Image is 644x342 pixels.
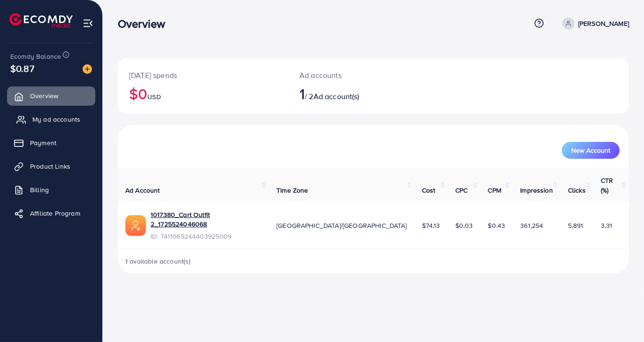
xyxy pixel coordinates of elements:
span: Ad Account [125,186,160,195]
h3: Overview [118,17,173,31]
p: [DATE] spends [129,70,277,81]
a: 1017380_Cart Outfit 2_1725524046068 [151,210,261,229]
span: $0.87 [10,62,34,75]
a: Payment [7,133,95,152]
span: 1 [299,83,305,104]
span: Cost [422,186,436,195]
span: Impression [520,186,553,195]
img: image [83,64,92,74]
span: [GEOGRAPHIC_DATA]/[GEOGRAPHIC_DATA] [276,221,407,230]
span: CTR (%) [601,176,613,194]
p: Ad accounts [299,70,405,81]
span: CPM [488,186,501,195]
span: $0.43 [488,221,506,230]
span: 5,891 [568,221,583,230]
img: menu [83,18,93,29]
span: 1 available account(s) [125,256,191,266]
span: Affiliate Program [30,209,80,218]
span: 3.31 [601,221,613,230]
span: $74.13 [422,221,440,230]
span: Clicks [568,186,586,195]
span: Time Zone [276,186,308,195]
h2: $0 [129,85,277,102]
span: $0.03 [455,221,473,230]
span: Ecomdy Balance [10,52,61,61]
span: 361,254 [520,221,543,230]
span: ID: 7411069244403925009 [151,232,261,241]
p: [PERSON_NAME] [578,18,629,29]
span: Billing [30,185,49,194]
span: Overview [30,91,58,101]
a: My ad accounts [7,110,95,129]
span: Ad account(s) [314,91,360,101]
span: Product Links [30,162,70,171]
span: New Account [571,147,610,154]
a: Overview [7,86,95,105]
span: Payment [30,138,56,148]
button: New Account [562,142,620,159]
h2: / 2 [299,85,405,102]
a: Product Links [7,157,95,176]
span: My ad accounts [32,115,80,124]
a: Affiliate Program [7,204,95,223]
img: ic-ads-acc.e4c84228.svg [125,215,146,236]
img: logo [9,13,73,28]
span: USD [147,92,161,101]
span: CPC [455,186,468,195]
a: Billing [7,180,95,199]
a: [PERSON_NAME] [559,17,629,30]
